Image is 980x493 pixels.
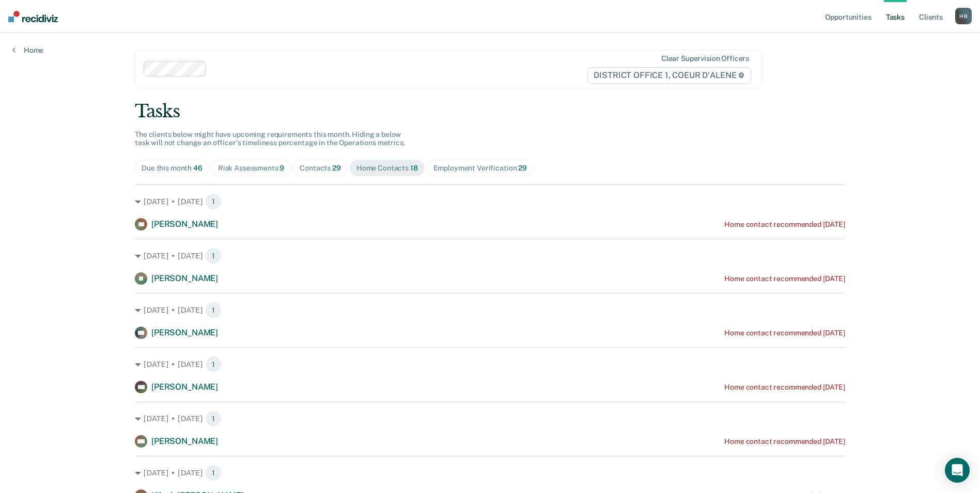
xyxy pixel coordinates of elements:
[518,164,527,172] span: 29
[356,164,418,173] div: Home Contacts
[724,383,845,392] div: Home contact recommended [DATE]
[12,45,43,55] a: Home
[205,248,222,264] span: 1
[955,8,972,24] button: HB
[8,11,58,22] img: Recidiviz
[193,164,203,172] span: 46
[661,54,749,63] div: Clear supervision officers
[724,437,845,446] div: Home contact recommended [DATE]
[955,8,972,24] div: H B
[218,164,285,173] div: Risk Assessments
[433,164,527,173] div: Employment Verification
[135,130,405,147] span: The clients below might have upcoming requirements this month. Hiding a below task will not chang...
[135,101,845,122] div: Tasks
[135,248,845,264] div: [DATE] • [DATE] 1
[724,274,845,283] div: Home contact recommended [DATE]
[135,356,845,373] div: [DATE] • [DATE] 1
[587,67,751,84] span: DISTRICT OFFICE 1, COEUR D'ALENE
[724,329,845,337] div: Home contact recommended [DATE]
[151,328,218,337] span: [PERSON_NAME]
[135,193,845,210] div: [DATE] • [DATE] 1
[279,164,284,172] span: 9
[151,436,218,446] span: [PERSON_NAME]
[151,219,218,229] span: [PERSON_NAME]
[205,410,222,427] span: 1
[135,465,845,481] div: [DATE] • [DATE] 1
[724,220,845,229] div: Home contact recommended [DATE]
[332,164,341,172] span: 29
[205,193,222,210] span: 1
[135,302,845,318] div: [DATE] • [DATE] 1
[205,465,222,481] span: 1
[205,302,222,318] span: 1
[151,382,218,392] span: [PERSON_NAME]
[410,164,418,172] span: 18
[300,164,341,173] div: Contacts
[135,410,845,427] div: [DATE] • [DATE] 1
[142,164,203,173] div: Due this month
[151,273,218,283] span: [PERSON_NAME]
[945,458,970,483] div: Open Intercom Messenger
[205,356,222,373] span: 1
